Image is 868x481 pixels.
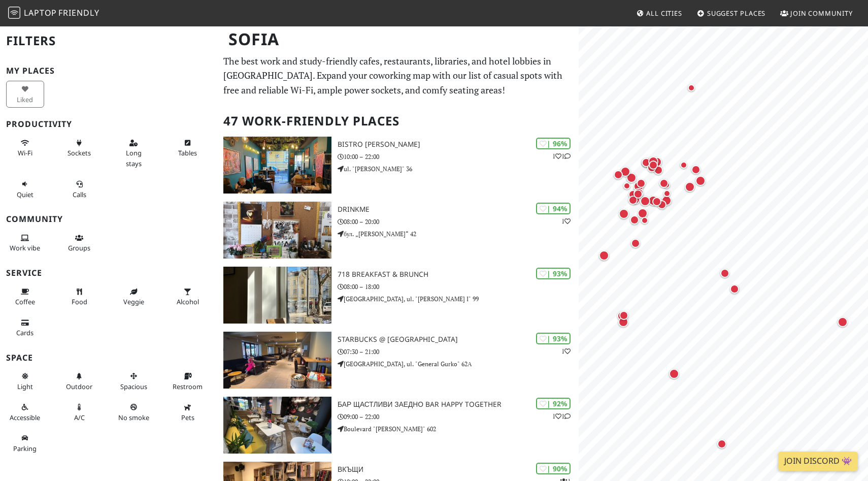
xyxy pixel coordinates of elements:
[536,138,571,149] div: | 96%
[655,198,669,211] div: Map marker
[629,237,642,250] div: Map marker
[635,177,648,190] div: Map marker
[223,202,332,259] img: DrinkMe
[628,213,641,227] div: Map marker
[338,164,579,174] p: ul. "[PERSON_NAME]" 36
[60,283,98,310] button: Food
[6,268,211,278] h3: Service
[17,382,33,391] span: Natural light
[338,424,579,434] p: Boulevard "[PERSON_NAME]" 602
[657,177,671,190] div: Map marker
[338,140,579,149] h3: Bistro [PERSON_NAME]
[24,7,57,18] span: Laptop
[338,359,579,369] p: [GEOGRAPHIC_DATA], ul. "General Gurko" 62А
[836,315,850,329] div: Map marker
[118,413,149,422] span: Smoke free
[632,4,686,22] a: All Cities
[778,452,858,471] a: Join Discord 👾
[646,9,682,18] span: All Cities
[661,187,673,200] div: Map marker
[181,413,194,422] span: Pet friendly
[169,399,207,426] button: Pets
[10,413,40,422] span: Accessible
[338,282,579,292] p: 08:00 – 18:00
[217,202,579,259] a: DrinkMe | 94% 1 DrinkMe 08:00 – 20:00 бул. „[PERSON_NAME]“ 42
[13,444,37,453] span: Parking
[6,283,44,310] button: Coffee
[536,333,571,344] div: | 93%
[536,398,571,409] div: | 92%
[68,148,91,157] span: Power sockets
[6,230,44,256] button: Work vibe
[678,159,690,171] div: Map marker
[123,297,144,306] span: Veggie
[6,135,44,162] button: Wi-Fi
[177,297,199,306] span: Alcohol
[223,137,332,194] img: Bistro Montanari
[636,206,650,220] div: Map marker
[68,243,90,252] span: Group tables
[223,332,332,389] img: Starbucks @ Sofia Center
[58,7,99,18] span: Friendly
[173,382,203,391] span: Restroom
[338,152,579,162] p: 10:00 – 22:00
[338,400,579,409] h3: Бар Щастливи Заедно Bar Happy Together
[338,294,579,304] p: [GEOGRAPHIC_DATA], ul. "[PERSON_NAME] I" 99
[6,66,211,76] h3: My Places
[169,135,207,162] button: Tables
[626,194,640,207] div: Map marker
[638,194,652,208] div: Map marker
[338,347,579,357] p: 07:30 – 21:00
[615,309,628,323] div: Map marker
[685,82,697,94] div: Map marker
[338,229,579,239] p: бул. „[PERSON_NAME]“ 42
[15,297,35,306] span: Coffee
[6,214,211,224] h3: Community
[115,368,153,395] button: Spacious
[217,137,579,194] a: Bistro Montanari | 96% 11 Bistro [PERSON_NAME] 10:00 – 22:00 ul. "[PERSON_NAME]" 36
[8,5,99,22] a: LaptopFriendly LaptopFriendly
[689,163,703,176] div: Map marker
[6,399,44,426] button: Accessible
[646,154,660,169] div: Map marker
[561,216,571,226] p: 1
[178,148,197,157] span: Work-friendly tables
[17,190,34,199] span: Quiet
[220,25,577,53] h1: Sofia
[115,135,153,172] button: Long stays
[631,186,646,200] div: Map marker
[715,437,728,451] div: Map marker
[10,243,40,252] span: People working
[536,268,571,279] div: | 93%
[16,328,34,337] span: Credit cards
[60,399,98,426] button: A/C
[646,194,660,208] div: Map marker
[338,217,579,227] p: 08:00 – 20:00
[126,148,142,168] span: Long stays
[776,4,857,22] a: Join Community
[693,4,770,22] a: Suggest Places
[74,413,85,422] span: Air conditioned
[115,283,153,310] button: Veggie
[643,155,656,169] div: Map marker
[169,283,207,310] button: Alcohol
[645,161,658,174] div: Map marker
[616,315,630,329] div: Map marker
[338,335,579,344] h3: Starbucks @ [GEOGRAPHIC_DATA]
[169,368,207,395] button: Restroom
[718,267,731,280] div: Map marker
[6,25,211,56] h2: Filters
[552,151,571,161] p: 1 1
[6,353,211,363] h3: Space
[60,135,98,162] button: Sockets
[617,207,631,221] div: Map marker
[338,412,579,422] p: 09:00 – 22:00
[536,463,571,474] div: | 90%
[217,332,579,389] a: Starbucks @ Sofia Center | 93% 1 Starbucks @ [GEOGRAPHIC_DATA] 07:30 – 21:00 [GEOGRAPHIC_DATA], u...
[6,119,211,129] h3: Productivity
[66,382,92,391] span: Outdoor area
[536,203,571,214] div: | 94%
[640,156,653,169] div: Map marker
[115,399,153,426] button: No smoke
[6,314,44,341] button: Cards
